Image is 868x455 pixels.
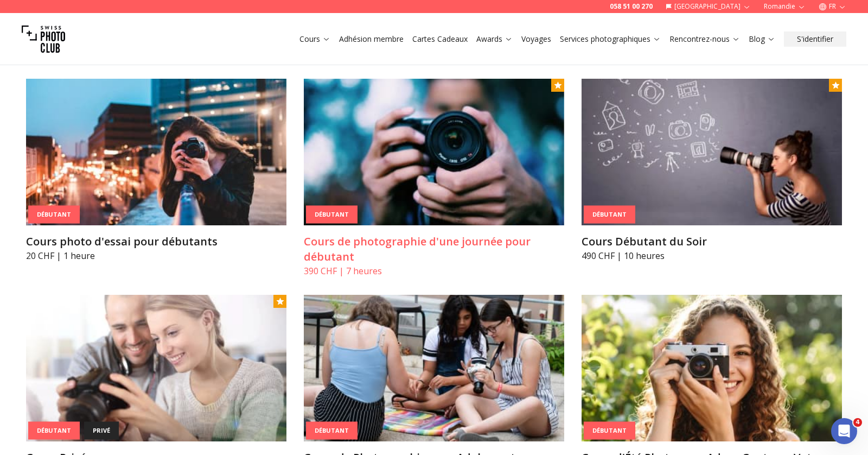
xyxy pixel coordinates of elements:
[304,79,564,225] img: Cours de photographie d'une journée pour débutant
[831,418,857,444] iframe: Intercom live chat
[304,264,564,277] p: 390 CHF | 7 heures
[28,206,80,224] div: Débutant
[26,79,286,225] img: Cours photo d'essai pour débutants
[669,34,740,45] a: Rencontrez-nous
[744,31,780,47] button: Blog
[412,34,468,45] a: Cartes Cadeaux
[26,249,286,262] p: 20 CHF | 1 heure
[304,79,564,277] a: Cours de photographie d'une journée pour débutantDébutantCours de photographie d'une journée pour...
[582,79,842,262] a: Cours Débutant du SoirDébutantCours Débutant du Soir490 CHF | 10 heures
[853,418,862,427] span: 4
[476,34,513,45] a: Awards
[784,31,846,47] button: S'identifier
[582,234,842,249] h3: Cours Débutant du Soir
[306,206,358,224] div: Débutant
[665,31,744,47] button: Rencontrez-nous
[335,31,408,47] button: Adhésion membre
[295,31,335,47] button: Cours
[26,295,286,441] img: Cours Privé
[26,234,286,249] h3: Cours photo d'essai pour débutants
[610,2,653,11] a: 058 51 00 270
[749,34,775,45] a: Blog
[304,234,564,264] h3: Cours de photographie d'une journée pour débutant
[560,34,661,45] a: Services photographiques
[517,31,556,47] button: Voyages
[582,295,842,441] img: Camp d'Été Photo pour Ados - Capturez Votre Monde
[84,422,119,440] div: privé
[584,206,635,224] div: Débutant
[472,31,517,47] button: Awards
[28,422,80,440] div: Débutant
[408,31,472,47] button: Cartes Cadeaux
[306,422,358,440] div: Débutant
[299,34,330,45] a: Cours
[22,17,65,61] img: Swiss photo club
[26,79,286,262] a: Cours photo d'essai pour débutantsDébutantCours photo d'essai pour débutants20 CHF | 1 heure
[582,249,842,262] p: 490 CHF | 10 heures
[556,31,665,47] button: Services photographiques
[584,422,635,440] div: Débutant
[339,34,404,45] a: Adhésion membre
[582,79,842,225] img: Cours Débutant du Soir
[521,34,551,45] a: Voyages
[304,295,564,441] img: Cours de Photographie pour Adolescents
